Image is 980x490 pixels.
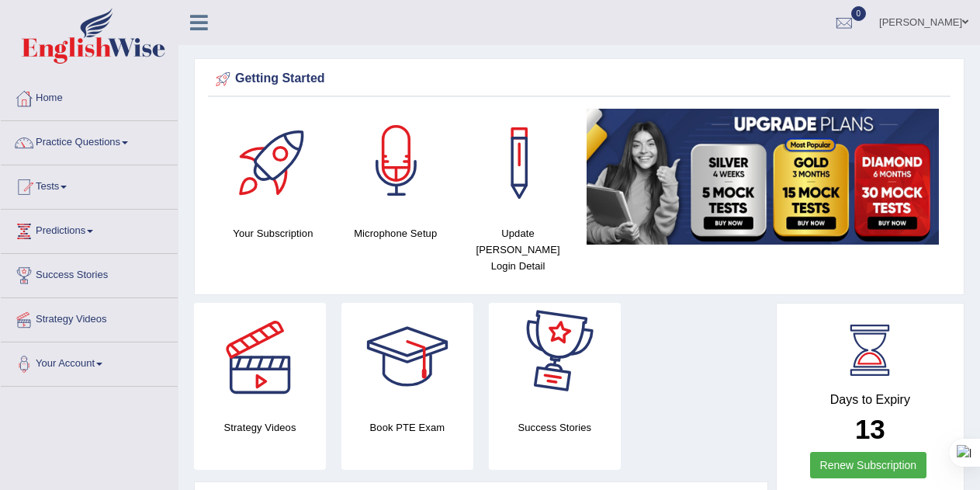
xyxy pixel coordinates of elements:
[342,225,449,242] h4: Microphone Setup
[1,210,178,248] a: Predictions
[465,225,572,274] h4: Update [PERSON_NAME] Login Detail
[1,254,178,293] a: Success Stories
[220,225,327,242] h4: Your Subscription
[587,109,939,245] img: small5.jpg
[1,121,178,160] a: Practice Questions
[1,165,178,204] a: Tests
[341,419,473,436] h4: Book PTE Exam
[810,452,927,478] a: Renew Subscription
[212,68,947,91] div: Getting Started
[1,298,178,337] a: Strategy Videos
[1,77,178,116] a: Home
[855,414,885,444] b: 13
[851,6,867,21] span: 0
[794,393,947,407] h4: Days to Expiry
[1,342,178,381] a: Your Account
[489,419,621,436] h4: Success Stories
[194,419,326,436] h4: Strategy Videos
